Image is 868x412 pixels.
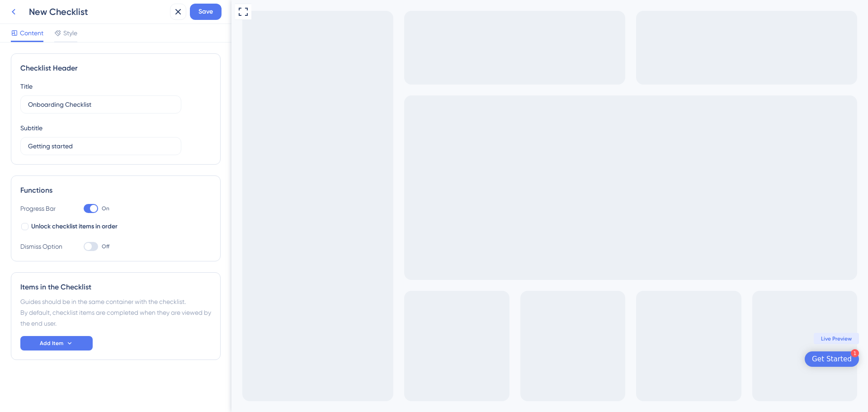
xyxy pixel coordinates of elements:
span: Add Item [40,340,63,347]
div: New Checklist [29,5,166,18]
div: Guides should be in the same container with the checklist. By default, checklist items are comple... [20,296,211,329]
button: Save [190,4,222,20]
div: Subtitle [20,123,42,133]
input: Header 2 [28,141,174,151]
span: Off [102,243,109,250]
div: Checklist Header [20,63,211,74]
span: On [102,205,109,212]
div: Dismiss Option [20,241,66,252]
span: Content [20,28,43,38]
div: Functions [20,185,211,196]
div: Open Get Started checklist, remaining modules: 1 [573,351,627,367]
button: Add Item [20,336,93,350]
span: Live Preview [590,335,620,342]
span: Style [63,28,77,38]
div: Title [20,81,33,92]
div: Progress Bar [20,203,66,214]
div: 1 [619,349,627,357]
div: Items in the Checklist [20,282,211,293]
div: Get Started [580,355,620,364]
span: Unlock checklist items in order [31,221,118,232]
span: Save [198,6,213,17]
input: Header 1 [28,99,174,109]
